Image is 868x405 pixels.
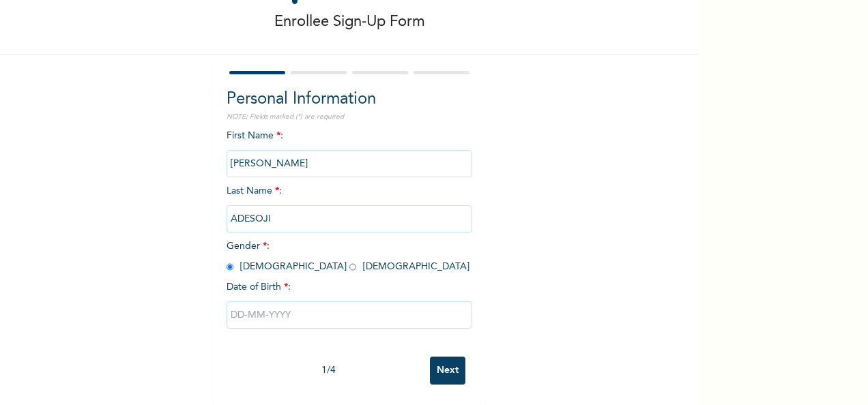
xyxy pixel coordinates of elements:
input: Next [430,357,465,385]
h2: Personal Information [227,87,472,112]
p: NOTE: Fields marked (*) are required [227,112,472,122]
span: First Name : [227,131,472,168]
span: Date of Birth : [227,280,291,295]
input: DD-MM-YYYY [227,301,472,329]
input: Enter your first name [227,150,472,177]
span: Last Name : [227,186,472,224]
p: Enrollee Sign-Up Form [274,11,425,33]
span: Gender : [DEMOGRAPHIC_DATA] [DEMOGRAPHIC_DATA] [227,241,469,271]
div: 1 / 4 [227,363,430,378]
input: Enter your last name [227,205,472,232]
